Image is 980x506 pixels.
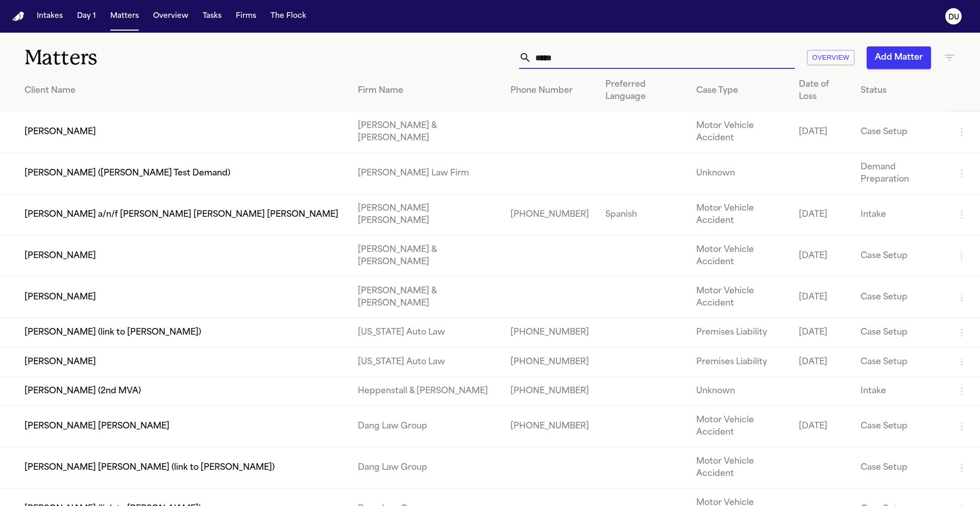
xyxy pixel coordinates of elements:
[350,153,502,194] td: [PERSON_NAME] Law Firm
[33,7,67,26] button: Intakes
[350,277,502,318] td: [PERSON_NAME] & [PERSON_NAME]
[149,7,192,26] button: Overview
[799,79,845,103] div: Date of Loss
[350,194,502,236] td: [PERSON_NAME] [PERSON_NAME]
[688,406,790,447] td: Motor Vehicle Accident
[502,406,597,447] td: [PHONE_NUMBER]
[696,85,782,97] div: Case Type
[502,318,597,347] td: [PHONE_NUMBER]
[688,277,790,318] td: Motor Vehicle Accident
[861,85,939,97] div: Status
[791,318,853,347] td: [DATE]
[791,347,853,376] td: [DATE]
[73,7,100,26] button: Day 1
[791,277,853,318] td: [DATE]
[502,347,597,376] td: [PHONE_NUMBER]
[852,277,947,318] td: Case Setup
[350,236,502,277] td: [PERSON_NAME] & [PERSON_NAME]
[688,153,790,194] td: Unknown
[791,112,853,153] td: [DATE]
[807,50,854,66] button: Overview
[688,318,790,347] td: Premises Liability
[852,112,947,153] td: Case Setup
[688,236,790,277] td: Motor Vehicle Accident
[688,447,790,489] td: Motor Vehicle Accident
[852,447,947,489] td: Case Setup
[232,7,260,26] button: Firms
[502,376,597,406] td: [PHONE_NUMBER]
[502,194,597,236] td: [PHONE_NUMBER]
[266,7,310,26] button: The Flock
[867,46,931,69] button: Add Matter
[12,12,24,21] a: Home
[597,194,688,236] td: Spanish
[350,318,502,347] td: [US_STATE] Auto Law
[791,406,853,447] td: [DATE]
[688,194,790,236] td: Motor Vehicle Accident
[605,79,680,103] div: Preferred Language
[24,85,341,97] div: Client Name
[106,7,143,26] button: Matters
[852,153,947,194] td: Demand Preparation
[852,194,947,236] td: Intake
[688,376,790,406] td: Unknown
[688,112,790,153] td: Motor Vehicle Accident
[852,347,947,376] td: Case Setup
[791,194,853,236] td: [DATE]
[791,236,853,277] td: [DATE]
[199,7,226,26] button: Tasks
[510,85,589,97] div: Phone Number
[852,406,947,447] td: Case Setup
[350,112,502,153] td: [PERSON_NAME] & [PERSON_NAME]
[350,406,502,447] td: Dang Law Group
[12,12,24,21] img: Finch Logo
[358,85,494,97] div: Firm Name
[350,447,502,489] td: Dang Law Group
[852,236,947,277] td: Case Setup
[852,376,947,406] td: Intake
[24,45,296,70] h1: Matters
[350,376,502,406] td: Heppenstall & [PERSON_NAME]
[852,318,947,347] td: Case Setup
[688,347,790,376] td: Premises Liability
[350,347,502,376] td: [US_STATE] Auto Law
